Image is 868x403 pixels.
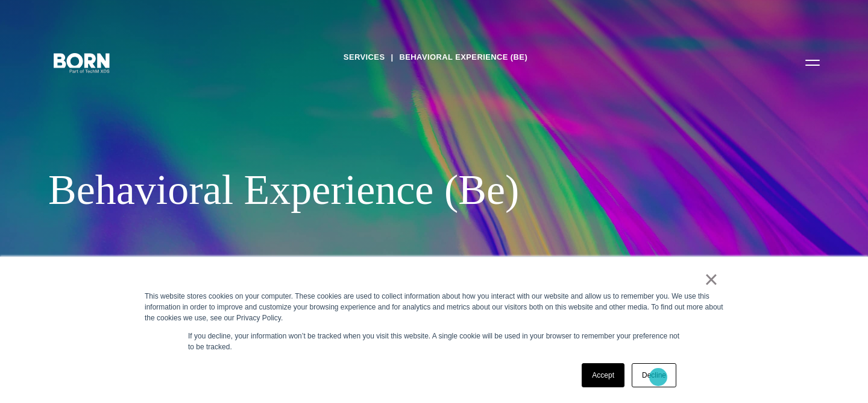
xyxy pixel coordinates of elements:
div: Behavioral Experience (Be) [48,165,735,215]
div: This website stores cookies on your computer. These cookies are used to collect information about... [145,291,723,323]
a: × [704,274,719,285]
a: Decline [632,363,676,387]
p: If you decline, your information won’t be tracked when you visit this website. A single cookie wi... [188,331,680,352]
a: Accept [582,363,624,387]
a: Services [344,48,385,66]
a: Behavioral Experience (Be) [400,48,528,66]
button: Open [798,49,827,75]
